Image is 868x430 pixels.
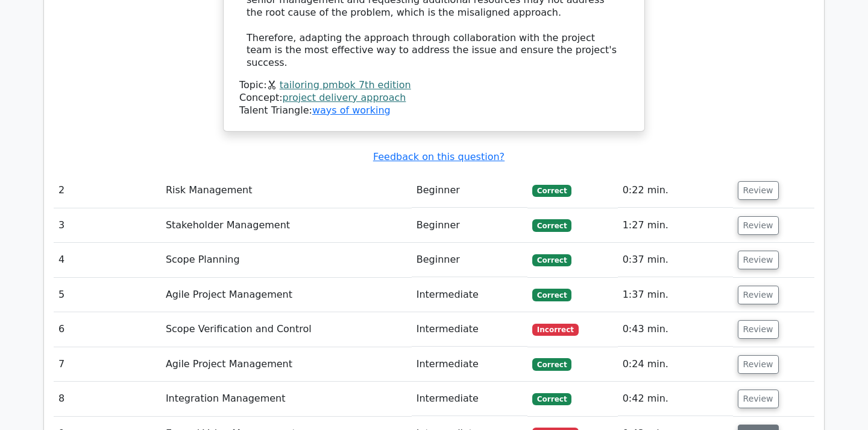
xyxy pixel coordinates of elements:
[54,278,161,312] td: 5
[239,92,629,104] div: Concept:
[738,216,779,235] button: Review
[412,382,527,416] td: Intermediate
[54,208,161,243] td: 3
[738,286,779,304] button: Review
[161,278,412,312] td: Agile Project Management
[161,312,412,347] td: Scope Verification and Control
[412,312,527,347] td: Intermediate
[618,382,733,416] td: 0:42 min.
[312,104,391,116] a: ways of working
[532,254,571,266] span: Correct
[161,243,412,277] td: Scope Planning
[412,278,527,312] td: Intermediate
[532,219,571,231] span: Correct
[532,358,571,370] span: Correct
[239,79,629,92] div: Topic:
[738,355,779,374] button: Review
[54,243,161,277] td: 4
[532,324,579,336] span: Incorrect
[54,382,161,416] td: 8
[532,393,571,405] span: Correct
[283,92,406,103] a: project delivery approach
[738,181,779,200] button: Review
[412,243,527,277] td: Beginner
[161,208,412,243] td: Stakeholder Management
[532,185,571,197] span: Correct
[161,347,412,382] td: Agile Project Management
[618,208,733,243] td: 1:27 min.
[738,390,779,408] button: Review
[54,312,161,347] td: 6
[280,79,411,91] a: tailoring pmbok 7th edition
[618,243,733,277] td: 0:37 min.
[618,347,733,382] td: 0:24 min.
[373,151,505,162] a: Feedback on this question?
[738,320,779,339] button: Review
[618,173,733,208] td: 0:22 min.
[161,382,412,416] td: Integration Management
[412,208,527,243] td: Beginner
[412,173,527,208] td: Beginner
[738,251,779,269] button: Review
[412,347,527,382] td: Intermediate
[618,312,733,347] td: 0:43 min.
[54,347,161,382] td: 7
[54,173,161,208] td: 2
[618,278,733,312] td: 1:37 min.
[161,173,412,208] td: Risk Management
[532,289,571,301] span: Correct
[239,79,629,117] div: Talent Triangle:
